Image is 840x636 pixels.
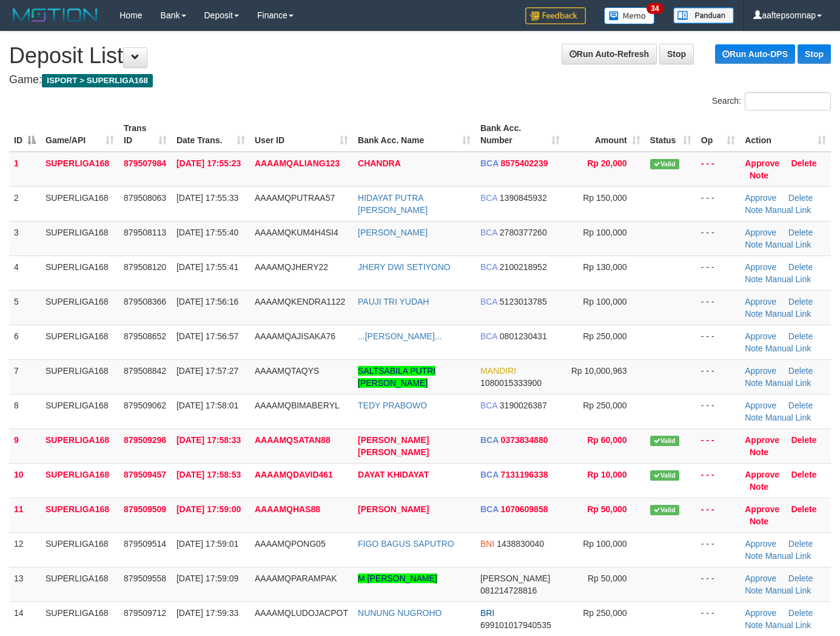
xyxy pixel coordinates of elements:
a: NUNUNG NUGROHO [358,608,442,618]
span: [DATE] 17:58:33 [176,435,241,445]
span: [DATE] 17:56:16 [176,297,238,306]
span: Copy 1080015333900 to clipboard [480,378,542,388]
span: 879509509 [124,504,166,514]
a: PAUJI TRI YUDAH [358,297,429,306]
td: 5 [9,290,41,325]
td: 2 [9,186,41,221]
a: FIGO BAGUS SAPUTRO [358,539,454,549]
a: Delete [791,158,816,168]
td: 8 [9,394,41,428]
a: [PERSON_NAME] [358,228,428,237]
td: 10 [9,463,41,498]
span: [DATE] 17:59:33 [176,608,238,618]
span: AAAAMQJHERY22 [255,262,328,272]
a: Approve [745,435,779,445]
span: [DATE] 17:58:01 [176,401,238,410]
a: Approve [745,504,779,514]
span: [DATE] 17:55:33 [176,193,238,203]
td: 6 [9,325,41,359]
th: Bank Acc. Number: activate to sort column ascending [475,117,565,152]
a: Delete [788,193,813,203]
span: Copy 0373834880 to clipboard [501,435,548,445]
td: - - - [696,255,740,290]
span: AAAAMQAJISAKA76 [255,331,335,341]
span: [DATE] 17:58:53 [176,470,241,479]
span: BCA [480,262,497,272]
span: [PERSON_NAME] [480,573,550,583]
img: Feedback.jpg [525,7,586,24]
th: Amount: activate to sort column ascending [565,117,645,152]
span: BCA [480,228,497,237]
span: BCA [480,470,499,479]
a: Stop [659,44,694,64]
span: Rp 250,000 [583,401,627,410]
a: Stop [798,44,831,64]
a: Delete [791,435,816,445]
span: [DATE] 17:55:23 [176,158,241,168]
span: BRI [480,608,494,618]
span: Copy 2780377260 to clipboard [500,228,547,237]
a: Manual Link [765,378,811,388]
td: 11 [9,498,41,532]
th: Bank Acc. Name: activate to sort column ascending [353,117,475,152]
span: 879508063 [124,193,166,203]
span: AAAAMQDAVID461 [255,470,333,479]
span: Copy 1070609858 to clipboard [501,504,548,514]
span: 879508366 [124,297,166,306]
span: BCA [480,504,499,514]
a: Note [745,274,763,284]
td: SUPERLIGA168 [41,463,119,498]
a: Manual Link [765,205,811,215]
a: Delete [788,573,813,583]
td: SUPERLIGA168 [41,359,119,394]
a: M [PERSON_NAME] [358,573,437,583]
span: BCA [480,297,497,306]
span: 879509712 [124,608,166,618]
span: AAAAMQALIANG123 [255,158,340,168]
td: - - - [696,601,740,636]
a: Note [745,205,763,215]
a: Approve [745,331,776,341]
span: 879508842 [124,366,166,376]
span: Valid transaction [650,470,679,481]
td: - - - [696,498,740,532]
span: Rp 10,000 [587,470,627,479]
span: AAAAMQHAS88 [255,504,320,514]
td: - - - [696,186,740,221]
span: Rp 250,000 [583,331,627,341]
span: Rp 100,000 [583,228,627,237]
td: - - - [696,221,740,255]
span: Rp 250,000 [583,608,627,618]
a: Note [745,240,763,249]
a: Manual Link [765,551,811,561]
a: Approve [745,401,776,410]
a: Delete [788,228,813,237]
a: HIDAYAT PUTRA [PERSON_NAME] [358,193,428,215]
td: SUPERLIGA168 [41,290,119,325]
td: - - - [696,359,740,394]
span: BNI [480,539,494,549]
a: SALTSABILA PUTRI [PERSON_NAME] [358,366,435,388]
a: Note [750,516,768,526]
td: 3 [9,221,41,255]
a: Delete [788,366,813,376]
span: Valid transaction [650,436,679,446]
td: SUPERLIGA168 [41,152,119,187]
span: 879509558 [124,573,166,583]
td: - - - [696,394,740,428]
span: Rp 100,000 [583,297,627,306]
span: Copy 5123013785 to clipboard [500,297,547,306]
td: SUPERLIGA168 [41,186,119,221]
td: SUPERLIGA168 [41,601,119,636]
a: Manual Link [765,413,811,422]
a: Manual Link [765,343,811,353]
a: Delete [788,539,813,549]
td: 4 [9,255,41,290]
a: Approve [745,158,779,168]
span: Copy 1390845932 to clipboard [500,193,547,203]
span: AAAAMQKUM4H4SI4 [255,228,338,237]
span: 34 [647,3,663,14]
a: Delete [788,297,813,306]
span: BCA [480,435,499,445]
span: Copy 1438830040 to clipboard [497,539,544,549]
